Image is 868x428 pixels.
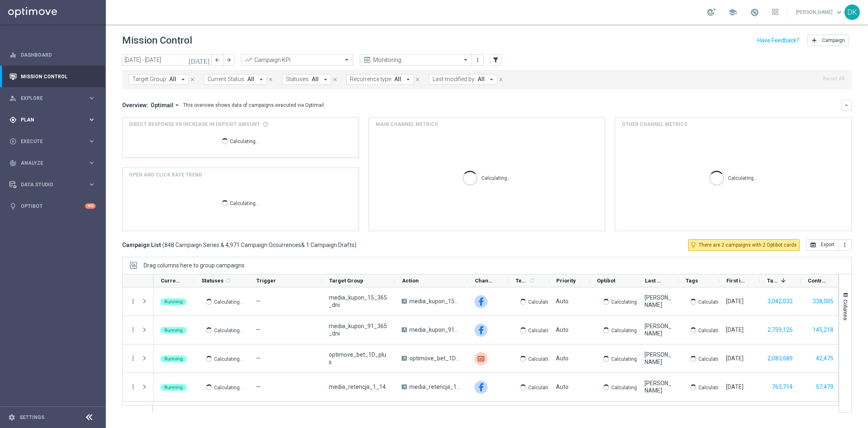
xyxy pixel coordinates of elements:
[528,355,558,362] p: Calculating...
[188,56,210,64] i: [DATE]
[169,76,176,83] span: All
[21,96,88,101] span: Explore
[20,415,44,420] a: Settings
[268,77,273,82] i: close
[9,117,96,123] button: gps_fixed Plan keyboard_arrow_right
[173,101,181,109] i: arrow_drop_down
[122,101,148,109] h3: Overview:
[474,352,488,365] div: Criteo
[329,351,388,366] span: optimove_bet_1D_plus
[301,242,305,248] span: &
[9,73,96,80] button: Mission Control
[812,325,834,335] button: 145,218
[256,355,260,362] span: —
[9,95,17,102] i: person_search
[332,77,338,82] i: close
[21,195,85,217] a: Optibot
[815,353,834,364] button: 42,475
[611,326,641,334] p: Calculating...
[214,298,243,305] p: Calculating...
[686,278,698,284] span: Tags
[189,75,196,84] button: close
[842,300,849,320] span: Columns
[256,327,260,333] span: —
[811,37,818,44] i: add
[409,298,461,305] span: media_kupon_15_365_dni
[645,322,671,337] div: Patryk Przybolewski
[88,94,96,102] i: keyboard_arrow_right
[204,74,267,85] button: Current Status: All arrow_drop_down
[346,74,414,85] button: Recurrence type: All arrow_drop_down
[812,296,834,307] button: 338,005
[402,356,407,361] span: A
[376,121,438,128] h4: Main channel metrics
[129,383,137,390] button: more_vert
[474,324,488,337] img: Facebook Custom Audience
[474,295,488,308] img: Facebook Custom Audience
[767,296,794,307] button: 3,042,032
[409,355,461,362] span: optimove_bet_1D_plus
[331,75,339,84] button: close
[822,38,845,43] span: Campaign
[728,8,737,17] span: school
[164,241,301,249] span: 848 Campaign Series & 4,971 Campaign Occurrences
[267,75,274,84] button: close
[433,76,476,83] span: Last modified by:
[556,355,568,362] span: Auto
[474,57,481,63] i: more_vert
[9,159,88,167] div: Analyze
[474,381,488,394] img: Facebook Custom Audience
[160,326,187,334] colored-tag: Running
[160,298,187,305] colored-tag: Running
[9,203,96,210] button: lightbulb Optibot +10
[9,116,17,124] i: gps_fixed
[728,174,757,181] p: Calculating...
[160,355,187,362] colored-tag: Running
[129,355,137,362] button: more_vert
[767,325,794,335] button: 2,759,125
[767,353,794,364] button: 2,083,689
[122,35,192,46] h1: Mission Control
[527,276,535,285] span: Calculate column
[9,138,96,145] button: play_circle_outline Execute keyboard_arrow_right
[129,326,137,333] i: more_vert
[212,54,223,66] button: arrow_back
[258,76,265,83] i: arrow_drop_down
[9,95,88,102] div: Explore
[225,277,231,284] i: refresh
[129,74,189,85] button: Target Group: All arrow_drop_down
[474,55,482,65] button: more_vert
[402,327,407,332] span: A
[698,355,728,362] p: Calculating...
[9,95,96,101] button: person_search Explore keyboard_arrow_right
[611,383,641,391] p: Calculating...
[698,326,728,334] p: Calculating...
[322,76,329,83] i: arrow_drop_down
[256,384,260,390] span: —
[329,383,386,390] span: media_retencja_1_14
[230,199,259,207] p: Calculating...
[528,298,558,305] p: Calculating...
[148,101,183,109] button: Optimail arrow_drop_down
[9,160,96,166] button: track_changes Analyze keyboard_arrow_right
[492,56,499,64] i: filter_alt
[9,138,17,145] i: play_circle_outline
[771,382,794,392] button: 763,714
[516,278,527,284] span: Templates
[21,66,96,87] a: Mission Control
[9,52,96,58] button: equalizer Dashboard
[88,116,96,124] i: keyboard_arrow_right
[214,326,243,334] p: Calculating...
[528,383,558,391] p: Calculating...
[835,8,844,17] span: keyboard_arrow_down
[354,241,356,249] span: )
[164,356,183,362] span: Running
[144,262,245,269] span: Drag columns here to group campaigns
[214,57,220,63] i: arrow_back
[529,277,535,284] i: refresh
[329,322,388,337] span: media_kupon_91_365_dni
